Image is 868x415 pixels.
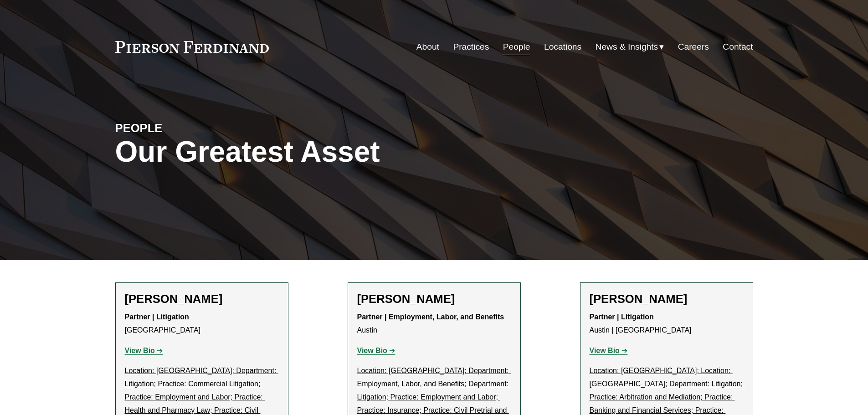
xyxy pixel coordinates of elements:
[590,347,628,354] a: View Bio
[115,121,275,135] h4: PEOPLE
[453,38,489,56] a: Practices
[125,292,279,306] h2: [PERSON_NAME]
[596,39,658,55] span: News & Insights
[357,347,395,354] a: View Bio
[416,38,439,56] a: About
[544,38,581,56] a: Locations
[357,292,511,306] h2: [PERSON_NAME]
[357,311,511,337] p: Austin
[125,347,155,354] strong: View Bio
[590,347,620,354] strong: View Bio
[596,38,664,56] a: folder dropdown
[357,313,504,321] strong: Partner | Employment, Labor, and Benefits
[115,135,540,169] h1: Our Greatest Asset
[125,313,189,321] strong: Partner | Litigation
[125,347,163,354] a: View Bio
[125,311,279,337] p: [GEOGRAPHIC_DATA]
[503,38,530,56] a: People
[357,347,387,354] strong: View Bio
[590,313,654,321] strong: Partner | Litigation
[678,38,709,56] a: Careers
[590,292,744,306] h2: [PERSON_NAME]
[723,38,753,56] a: Contact
[590,311,744,337] p: Austin | [GEOGRAPHIC_DATA]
